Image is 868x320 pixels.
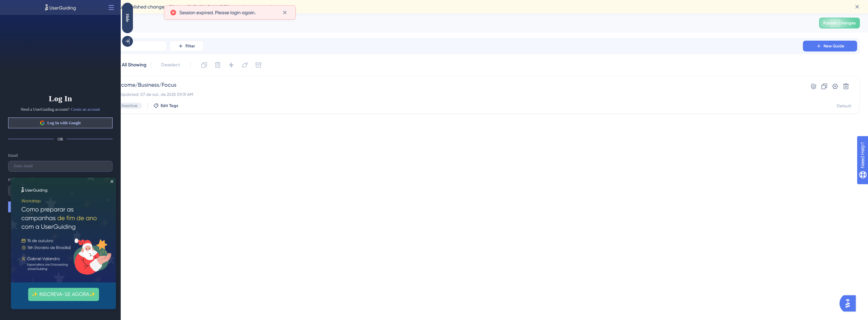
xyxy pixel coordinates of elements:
span: Log In [49,93,72,104]
span: Log In with Google [47,120,81,126]
span: LOG IN [53,204,67,210]
button: New Guide [803,41,857,51]
button: ✨ INSCREVA-SE AGORA✨ [17,110,88,124]
iframe: UserGuiding AI Assistant Launcher [840,293,860,314]
button: Publish Changes [819,18,860,28]
div: Default [837,103,851,109]
input: Enter email [14,164,107,169]
input: Search [106,44,161,48]
div: Guides [90,18,802,28]
button: Log In with Google [8,118,113,128]
span: You have unpublished changes. Click on ‘PUBLISH CHANGES’ to update your code. [99,3,276,11]
button: LOG IN [8,201,113,212]
span: Deselect [161,61,180,69]
span: Publish Changes [823,20,856,26]
span: New Guide [824,43,844,49]
span: Welcome/Business/Focus [112,81,784,89]
div: Close Preview [100,3,102,5]
div: Last Updated: 07 de out. de 2025 09:31 AM [112,92,784,97]
span: Need a UserGuiding account? [21,107,70,112]
span: Need Help? [16,2,42,10]
span: OR [58,136,63,142]
div: Password [8,177,24,183]
a: Forgot Your Password? [38,218,83,226]
button: Edit Tags [153,103,178,108]
span: Session expired. Please login again. [179,8,256,17]
span: Edit Tags [161,103,178,108]
button: Deselect [155,59,186,71]
span: Filter [185,43,195,49]
a: Create an account [71,107,100,112]
button: Filter [170,41,203,51]
div: Email [8,153,18,158]
span: Select All Showing [107,61,146,69]
span: Inactive [122,103,137,108]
